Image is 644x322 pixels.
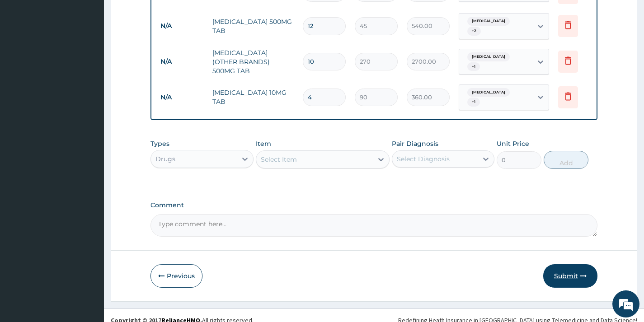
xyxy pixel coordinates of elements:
[256,139,271,148] label: Item
[5,221,172,252] textarea: Type your message and hit 'Enter'
[156,18,208,34] td: N/A
[52,101,125,192] span: We're online!
[208,44,298,80] td: [MEDICAL_DATA] (OTHER BRANDS) 500MG TAB
[156,53,208,70] td: N/A
[208,84,298,111] td: [MEDICAL_DATA] 10MG TAB
[397,154,450,163] div: Select Diagnosis
[208,13,298,40] td: [MEDICAL_DATA] 500MG TAB
[392,139,438,148] label: Pair Diagnosis
[467,17,510,26] span: [MEDICAL_DATA]
[467,98,480,107] span: + 1
[156,89,208,106] td: N/A
[467,62,480,71] span: + 1
[150,140,169,148] label: Types
[544,151,588,169] button: Add
[467,88,510,97] span: [MEDICAL_DATA]
[155,154,175,163] div: Drugs
[47,51,152,62] div: Chat with us now
[467,52,510,61] span: [MEDICAL_DATA]
[261,155,297,164] div: Select Item
[150,201,597,209] label: Comment
[467,27,481,36] span: + 2
[497,139,529,148] label: Unit Price
[17,45,37,68] img: d_794563401_company_1708531726252_794563401
[543,264,597,288] button: Submit
[150,264,202,288] button: Previous
[148,5,170,26] div: Minimize live chat window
